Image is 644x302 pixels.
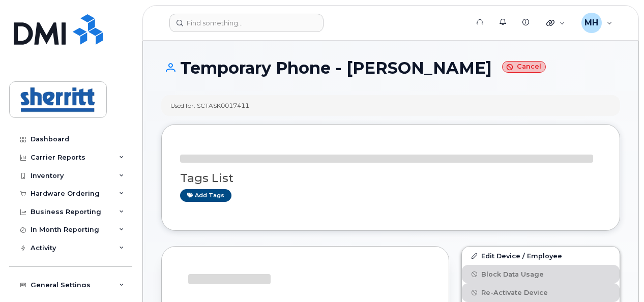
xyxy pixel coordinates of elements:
h1: Temporary Phone - [PERSON_NAME] [161,59,620,77]
a: Add tags [180,189,231,202]
div: Used for: SCTASK0017411 [170,101,249,110]
button: Block Data Usage [462,265,620,283]
button: Re-Activate Device [462,283,620,301]
span: Re-Activate Device [481,289,548,296]
h3: Tags List [180,172,601,185]
small: Cancel [502,61,546,73]
a: Edit Device / Employee [462,247,620,265]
